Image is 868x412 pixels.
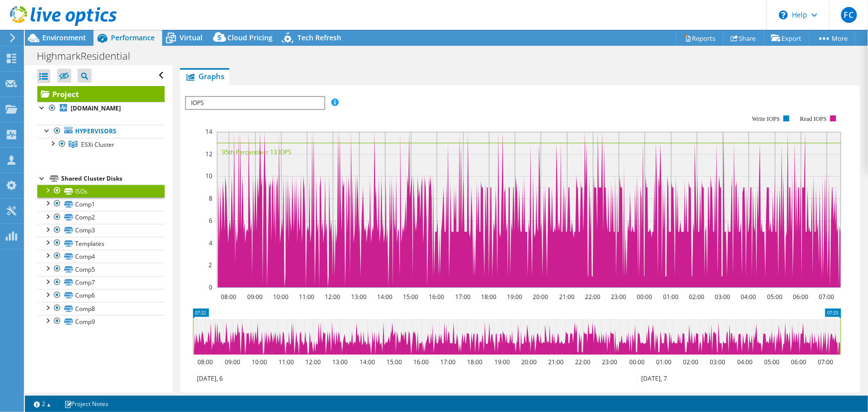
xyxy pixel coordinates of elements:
[764,30,810,46] a: Export
[252,358,267,366] text: 10:00
[741,293,756,301] text: 04:00
[494,358,510,366] text: 19:00
[800,115,827,122] text: Read IOPS
[413,358,429,366] text: 16:00
[37,302,165,315] a: Comp8
[208,261,212,269] text: 2
[186,97,324,109] span: IOPS
[37,263,165,276] a: Comp5
[656,358,672,366] text: 01:00
[585,293,600,301] text: 22:00
[791,358,806,366] text: 06:00
[180,33,202,42] span: Virtual
[637,293,652,301] text: 00:00
[521,358,537,366] text: 20:00
[455,293,471,301] text: 17:00
[37,289,165,302] a: Comp6
[247,293,263,301] text: 09:00
[752,115,780,122] text: Write IOPS
[305,358,321,366] text: 12:00
[764,358,779,366] text: 05:00
[37,276,165,289] a: Comp7
[602,358,617,366] text: 23:00
[819,293,834,301] text: 07:00
[37,315,165,328] a: Comp9
[737,358,753,366] text: 04:00
[37,102,165,115] a: [DOMAIN_NAME]
[351,293,367,301] text: 13:00
[481,293,496,301] text: 18:00
[209,194,212,203] text: 8
[185,71,224,81] span: Graphs
[197,358,213,366] text: 08:00
[205,127,212,136] text: 14
[689,293,704,301] text: 02:00
[37,250,165,263] a: Comp4
[779,10,788,19] svg: \n
[575,358,590,366] text: 22:00
[37,185,165,198] a: ISOs
[37,211,165,224] a: Comp2
[440,358,456,366] text: 17:00
[209,239,212,247] text: 4
[27,398,58,410] a: 2
[297,33,341,42] span: Tech Refresh
[37,198,165,210] a: Comp1
[467,358,482,366] text: 18:00
[222,148,291,156] text: 95th Percentile = 13 IOPS
[676,30,724,46] a: Reports
[37,237,165,250] a: Templates
[325,293,340,301] text: 12:00
[611,293,626,301] text: 23:00
[507,293,522,301] text: 19:00
[629,358,645,366] text: 00:00
[403,293,418,301] text: 15:00
[767,293,782,301] text: 05:00
[37,125,165,138] a: Hypervisors
[71,104,121,112] b: [DOMAIN_NAME]
[37,138,165,151] a: ESXi Cluster
[209,283,212,292] text: 0
[81,140,114,149] span: ESXi Cluster
[683,358,698,366] text: 02:00
[723,30,764,46] a: Share
[559,293,575,301] text: 21:00
[61,173,165,185] div: Shared Cluster Disks
[663,293,678,301] text: 01:00
[227,33,273,42] span: Cloud Pricing
[273,293,289,301] text: 10:00
[533,293,548,301] text: 20:00
[429,293,444,301] text: 16:00
[205,150,212,158] text: 12
[37,224,165,237] a: Comp3
[841,7,857,23] span: FC
[111,33,155,42] span: Performance
[548,358,564,366] text: 21:00
[37,86,165,102] a: Project
[42,33,86,42] span: Environment
[360,358,375,366] text: 14:00
[279,358,294,366] text: 11:00
[377,293,392,301] text: 14:00
[818,358,833,366] text: 07:00
[793,293,808,301] text: 06:00
[209,216,212,225] text: 6
[57,398,115,410] a: Project Notes
[205,172,212,180] text: 10
[809,30,856,46] a: More
[225,358,240,366] text: 09:00
[299,293,314,301] text: 11:00
[221,293,236,301] text: 08:00
[710,358,725,366] text: 03:00
[386,358,402,366] text: 15:00
[32,51,146,62] h1: HighmarkResidential
[715,293,730,301] text: 03:00
[332,358,348,366] text: 13:00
